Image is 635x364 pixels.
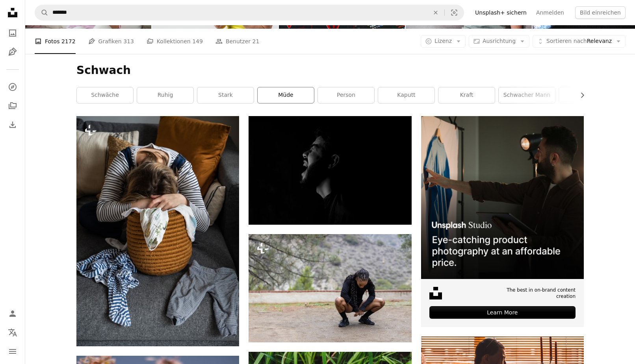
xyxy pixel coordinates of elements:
span: 149 [192,37,203,46]
button: Ausrichtung [469,35,529,48]
a: Unsplash+ sichern [470,6,531,19]
span: 21 [253,37,260,46]
a: kaputt [378,87,434,103]
button: Bild einreichen [575,6,626,19]
button: Lizenz [421,35,466,48]
a: Eine Frau hockt im Dreck [249,285,411,292]
form: Finden Sie Bildmaterial auf der ganzen Webseite [35,5,464,20]
a: müde [258,87,314,103]
a: ruhig [137,87,193,103]
img: Eine Frau liegt auf einer Couch mit dem Kopf in einem Korb [76,116,239,346]
button: Löschen [427,5,444,20]
button: Liste nach rechts verschieben [575,87,584,103]
button: Sortieren nachRelevanz [533,35,626,48]
a: Fotos [5,25,20,41]
a: Anmelden / Registrieren [5,306,20,322]
a: Kollektionen 149 [147,29,203,54]
button: Menü [5,344,20,359]
span: Ausrichtung [483,38,516,44]
span: 313 [123,37,134,46]
h1: Schwach [76,63,584,78]
img: Eine Frau hockt im Dreck [249,234,411,342]
button: Visuelle Suche [445,5,464,20]
a: krank [559,87,615,103]
a: Anmelden [531,6,569,19]
a: Schwäche [77,87,133,103]
button: Unsplash suchen [35,5,48,20]
a: The best in on-brand content creationLearn More [421,116,584,327]
span: The best in on-brand content creation [486,287,576,300]
span: Sortieren nach [546,38,587,44]
a: Grafiken [5,44,20,60]
a: Ein Mann mit Bart steht im Dunkeln [249,166,411,174]
a: Person [318,87,374,103]
a: Kraft [438,87,495,103]
div: Learn More [429,306,576,319]
a: Eine Frau liegt auf einer Couch mit dem Kopf in einem Korb [76,227,239,235]
a: Schwacher Mann [499,87,555,103]
img: file-1715714098234-25b8b4e9d8faimage [421,116,584,279]
a: Kollektionen [5,98,20,114]
span: Lizenz [434,38,452,44]
a: Startseite — Unsplash [5,5,20,22]
span: Relevanz [546,37,612,45]
img: file-1631678316303-ed18b8b5cb9cimage [429,287,442,299]
img: Ein Mann mit Bart steht im Dunkeln [249,116,411,224]
a: Entdecken [5,79,20,95]
a: Grafiken 313 [88,29,134,54]
a: Stark [197,87,254,103]
button: Sprache [5,325,20,340]
a: Benutzer 21 [215,29,259,54]
a: Bisherige Downloads [5,117,20,133]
